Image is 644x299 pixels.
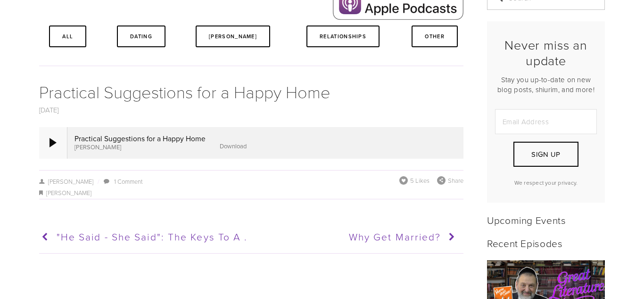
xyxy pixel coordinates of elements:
[220,142,247,150] a: Download
[117,26,165,47] a: Dating
[487,237,605,249] h2: Recent Episodes
[114,177,143,186] a: 1 Comment
[513,142,578,167] button: Sign Up
[196,26,270,47] a: [PERSON_NAME]
[412,26,458,47] a: Other
[39,105,59,115] a: [DATE]
[39,80,330,103] a: Practical Suggestions for a Happy Home
[39,225,247,249] a: "He Said - She Said": The Keys to a ...
[531,149,560,159] span: Sign Up
[46,188,91,197] a: [PERSON_NAME]
[57,230,255,243] span: "He Said - She Said": The Keys to a ...
[49,26,86,47] a: All
[306,26,380,47] a: Relationships
[495,179,597,187] p: We respect your privacy.
[437,176,463,185] div: Share
[39,177,93,186] a: [PERSON_NAME]
[93,177,103,186] span: /
[495,75,597,94] p: Stay you up-to-date on new blog posts, shiurim, and more!
[495,37,597,68] h2: Never miss an update
[495,109,597,134] input: Email Address
[349,230,441,243] span: Why get Married?
[250,225,458,249] a: Why get Married?
[487,214,605,226] h2: Upcoming Events
[410,176,429,185] span: 5 Likes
